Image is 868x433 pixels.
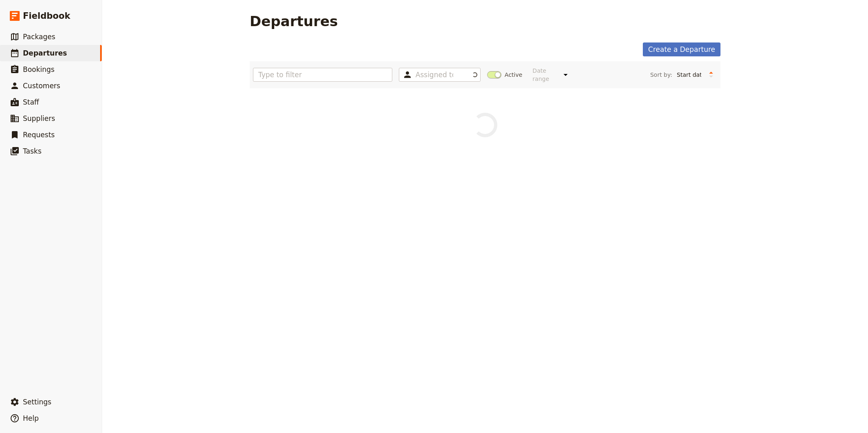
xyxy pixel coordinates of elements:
input: Type to filter [253,68,392,82]
span: Settings [23,398,51,406]
span: Departures [23,49,67,57]
span: Sort by: [650,71,672,79]
span: Requests [23,131,55,139]
button: Change sort direction [705,69,717,81]
a: Create a Departure [643,42,720,56]
span: Fieldbook [23,10,70,22]
select: Sort by: [673,69,705,81]
span: Tasks [23,147,42,155]
input: Assigned to [416,70,453,80]
span: Customers [23,82,60,90]
span: Bookings [23,65,54,74]
span: Suppliers [23,114,55,123]
h1: Departures [250,13,338,29]
span: Staff [23,98,39,106]
span: Packages [23,33,55,41]
span: Help [23,414,39,422]
span: Active [505,71,522,79]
